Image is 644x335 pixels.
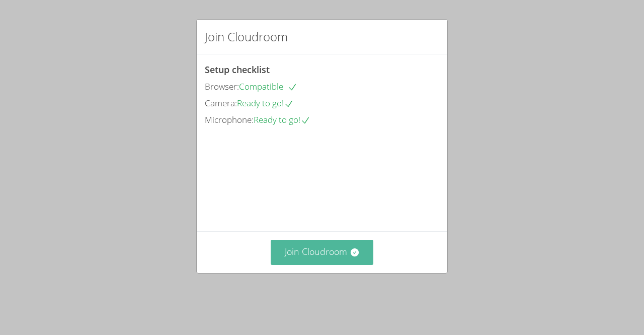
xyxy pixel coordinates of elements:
span: Ready to go! [254,114,310,125]
span: Setup checklist [205,63,270,76]
span: Microphone: [205,114,254,125]
span: Browser: [205,81,239,92]
span: Compatible [239,81,297,92]
span: Ready to go! [237,97,294,109]
button: Join Cloudroom [271,240,374,264]
span: Camera: [205,97,237,109]
h2: Join Cloudroom [205,28,288,46]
